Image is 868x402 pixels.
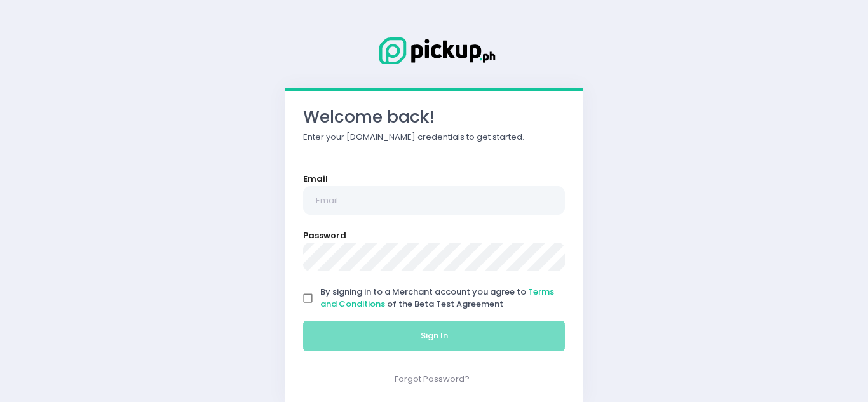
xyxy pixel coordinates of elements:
[421,330,448,342] span: Sign In
[303,321,565,351] button: Sign In
[320,286,554,311] a: Terms and Conditions
[303,229,346,242] label: Password
[395,373,470,385] a: Forgot Password?
[303,107,565,127] h3: Welcome back!
[370,35,498,67] img: Logo
[303,131,565,144] p: Enter your [DOMAIN_NAME] credentials to get started.
[303,186,565,215] input: Email
[320,286,554,311] span: By signing in to a Merchant account you agree to of the Beta Test Agreement
[303,173,328,185] label: Email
